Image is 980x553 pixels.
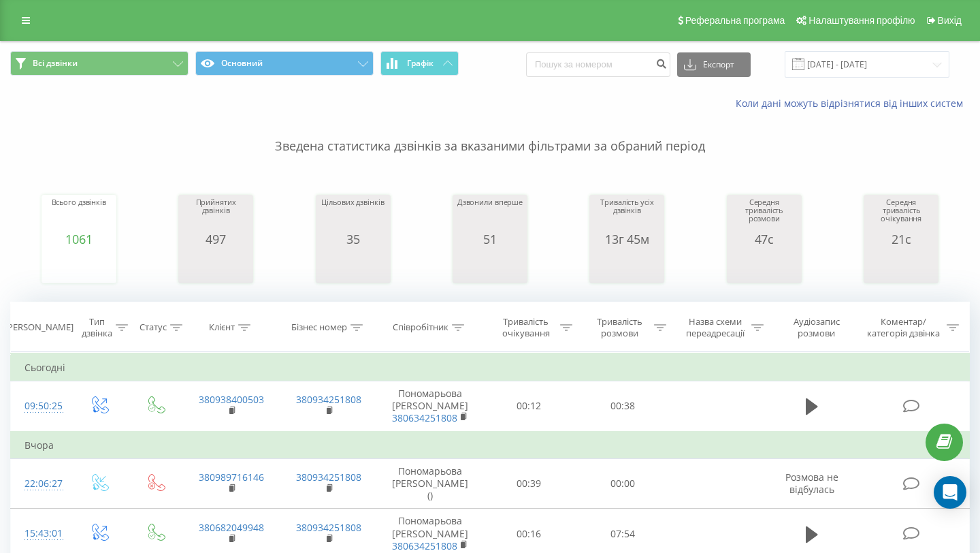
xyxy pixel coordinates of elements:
[378,381,483,432] td: Пономарьова [PERSON_NAME]
[199,393,264,406] a: 380938400503
[588,316,651,339] div: Тривалість розмови
[677,52,751,77] button: Експорт
[392,411,457,424] a: 380634251808
[24,393,57,420] div: 09:50:25
[52,198,106,232] div: Всього дзвінків
[457,198,523,232] div: Дзвонили вперше
[685,15,785,26] span: Реферальна програма
[296,393,361,406] a: 380934251808
[593,198,661,232] div: Тривалість усіх дзвінків
[576,381,670,432] td: 00:38
[736,97,970,110] a: Коли дані можуть відрізнятися вiд інших систем
[682,316,748,339] div: Назва схеми переадресації
[296,471,361,484] a: 380934251808
[495,316,557,339] div: Тривалість очікування
[457,232,523,246] div: 51
[576,458,670,509] td: 00:00
[24,471,57,497] div: 22:06:27
[321,232,384,246] div: 35
[392,539,457,552] a: 380634251808
[867,198,935,232] div: Середня тривалість очікування
[864,316,943,339] div: Коментар/категорія дзвінка
[808,15,915,26] span: Налаштування профілю
[11,354,970,381] td: Сьогодні
[199,521,264,534] a: 380682049948
[934,476,966,509] div: Open Intercom Messenger
[393,322,448,334] div: Співробітник
[779,316,853,339] div: Аудіозапис розмови
[33,58,78,69] span: Всі дзвінки
[5,322,73,334] div: [PERSON_NAME]
[209,322,235,334] div: Клієнт
[296,521,361,534] a: 380934251808
[24,520,57,547] div: 15:43:01
[378,458,483,509] td: Пономарьова [PERSON_NAME] ()
[526,52,670,77] input: Пошук за номером
[730,232,798,246] div: 47с
[182,198,250,232] div: Прийнятих дзвінків
[199,471,264,484] a: 380989716146
[380,51,459,76] button: Графік
[593,232,661,246] div: 13г 45м
[867,232,935,246] div: 21с
[938,15,962,26] span: Вихід
[10,51,189,76] button: Всі дзвінки
[140,322,167,334] div: Статус
[182,232,250,246] div: 497
[82,316,112,339] div: Тип дзвінка
[291,322,347,334] div: Бізнес номер
[195,51,374,76] button: Основний
[483,381,576,432] td: 00:12
[321,198,384,232] div: Цільових дзвінків
[730,198,798,232] div: Середня тривалість розмови
[52,232,106,246] div: 1061
[785,471,838,496] span: Розмова не відбулась
[10,110,970,155] p: Зведена статистика дзвінків за вказаними фільтрами за обраний період
[483,458,576,509] td: 00:39
[407,59,434,68] span: Графік
[11,432,970,459] td: Вчора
